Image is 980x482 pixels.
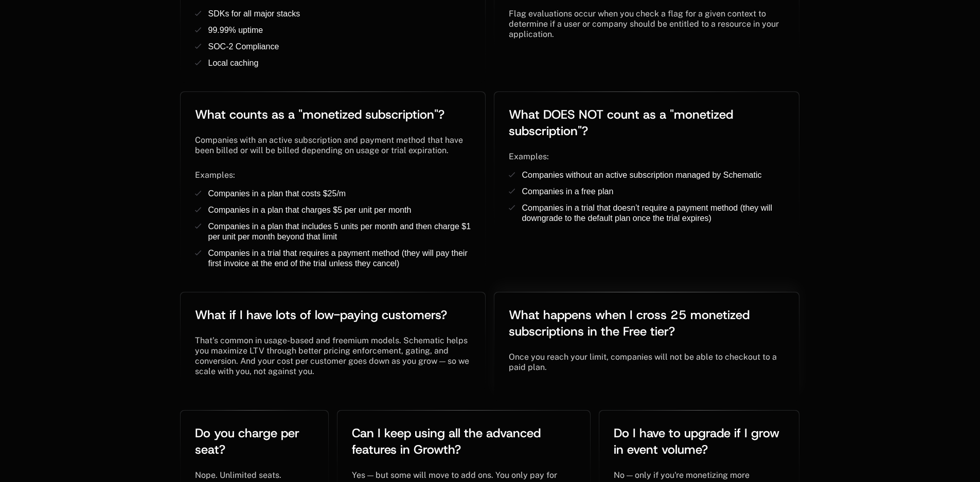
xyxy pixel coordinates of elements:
[208,249,470,268] span: Companies in a trial that requires a payment method (they will pay their first invoice at the end...
[208,206,411,214] span: Companies in a plan that charges $5 per unit per month
[195,170,235,180] span: Examples:
[509,307,753,340] span: What happens when I cross 25 monetized subscriptions in the Free tier?
[522,203,774,223] span: Companies in a trial that doesn’t require a payment method (they will downgrade to the default pl...
[195,106,444,123] span: What counts as a "monetized subscription"?
[208,59,258,67] span: Local caching
[509,9,781,39] span: Flag evaluations occur when you check a flag for a given context to determine if a user or compan...
[195,470,281,480] span: Nope. Unlimited seats.
[509,152,549,161] span: Examples:
[208,26,263,34] span: 99.99% uptime
[208,9,300,18] span: SDKs for all major stacks
[614,425,783,458] span: Do I have to upgrade if I grow in event volume?
[195,135,465,155] span: Companies with an active subscription and payment method that have been billed or will be billed ...
[509,352,779,372] span: Once you reach your limit, companies will not be able to checkout to a paid plan.
[208,189,346,198] span: Companies in a plan that costs $25/m
[195,425,303,458] span: Do you charge per seat?
[208,222,473,241] span: Companies in a plan that includes 5 units per month and then charge $1 per unit per month beyond ...
[522,187,613,196] span: Companies in a free plan
[352,425,544,458] span: Can I keep using all the advanced features in Growth?
[509,106,737,139] span: What DOES NOT count as a "monetized subscription"?
[522,171,761,179] span: Companies without an active subscription managed by Schematic
[195,307,447,323] span: What if I have lots of low-paying customers?
[195,336,471,376] span: That’s common in usage-based and freemium models. Schematic helps you maximize LTV through better...
[208,42,279,51] span: SOC-2 Compliance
